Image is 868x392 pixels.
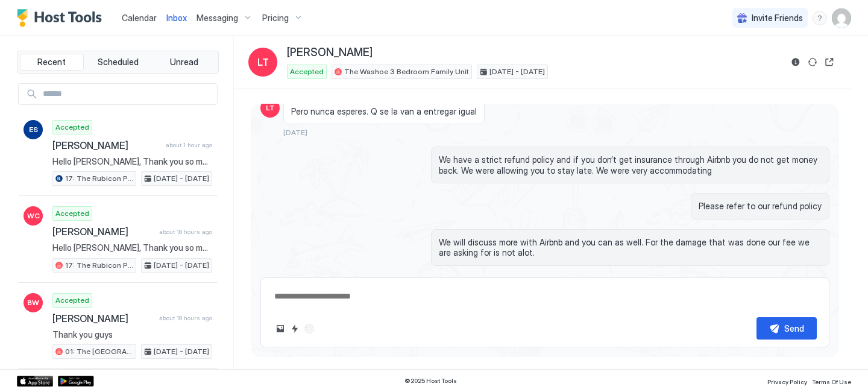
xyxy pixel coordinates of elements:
span: ES [29,124,38,135]
span: Recent [37,57,66,68]
button: Scheduled [86,54,150,71]
a: Inbox [166,11,187,24]
span: [DATE] - [DATE] [154,173,209,184]
button: Send [756,317,817,340]
span: 17: The Rubicon Pet Friendly Studio [65,260,133,271]
span: [DATE] - [DATE] [489,66,545,77]
span: 01: The [GEOGRAPHIC_DATA] at The [GEOGRAPHIC_DATA] [65,346,133,357]
div: User profile [832,8,851,28]
span: Messaging [197,13,238,24]
span: Hello [PERSON_NAME], Thank you so much for your booking! We'll send the check-in instructions [DA... [52,156,212,167]
span: about 18 hours ago [159,314,212,322]
span: [PERSON_NAME] [52,139,161,151]
span: about 1 hour ago [166,141,212,149]
span: [DATE] - [DATE] [154,346,209,357]
button: Quick reply [288,321,302,336]
div: Send [784,322,804,335]
span: Pricing [262,13,289,24]
span: The Washoe 3 Bedroom Family Unit [344,66,469,77]
span: LT [257,55,269,69]
span: Pero nunca esperes. Q se la van a entregar igual [291,106,477,117]
div: tab-group [17,51,219,74]
span: Invite Friends [752,13,803,24]
span: Unread [170,57,198,68]
span: © 2025 Host Tools [404,377,457,385]
span: [PERSON_NAME] [52,312,154,324]
a: Host Tools Logo [17,9,107,27]
button: Unread [152,54,216,71]
span: [PERSON_NAME] [52,226,154,238]
a: Calendar [122,11,157,24]
span: Accepted [55,122,89,133]
a: Privacy Policy [767,375,807,387]
span: Privacy Policy [767,378,807,385]
span: We have a strict refund policy and if you don’t get insurance through Airbnb you do not get money... [439,154,822,175]
button: Open reservation [822,55,837,69]
div: menu [813,11,827,25]
button: Reservation information [788,55,803,69]
span: Please refer to our refund policy [699,201,822,212]
button: Recent [20,54,84,71]
span: about 18 hours ago [159,228,212,236]
input: Input Field [38,84,217,104]
a: Terms Of Use [812,375,851,387]
span: 17: The Rubicon Pet Friendly Studio [65,173,133,184]
span: Calendar [122,13,157,23]
span: [DATE] - [DATE] [154,260,209,271]
span: Thank you guys [52,329,212,340]
span: [DATE] [283,128,307,137]
span: Accepted [55,295,89,306]
span: Inbox [166,13,187,23]
span: BW [27,297,39,308]
span: WC [27,210,40,221]
a: App Store [17,376,53,387]
span: Hello [PERSON_NAME], Thank you so much for your booking! We'll send the check-in instructions [DA... [52,242,212,253]
span: Accepted [55,208,89,219]
span: LT [266,103,275,113]
button: Upload image [273,321,288,336]
span: [PERSON_NAME] [287,46,373,60]
span: Accepted [290,66,324,77]
span: We will discuss more with Airbnb and you can as well. For the damage that was done our fee we are... [439,237,822,258]
a: Google Play Store [58,376,94,387]
button: Sync reservation [805,55,820,69]
span: Terms Of Use [812,378,851,385]
span: Scheduled [98,57,139,68]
